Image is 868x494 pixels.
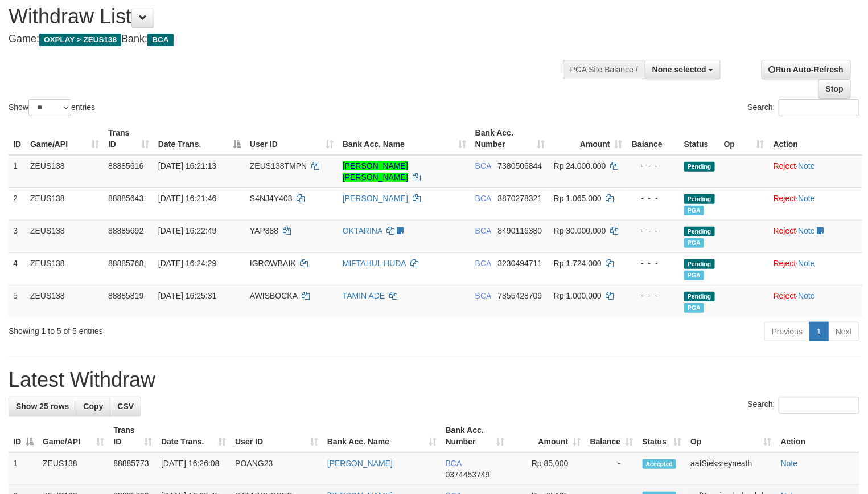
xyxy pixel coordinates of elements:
[9,285,26,317] td: 5
[498,194,542,203] span: Copy 3870278321 to clipboard
[769,252,862,285] td: ·
[250,194,293,203] span: S4NJ4Y403
[632,160,675,172] div: - - -
[627,123,680,155] th: Balance
[158,194,216,203] span: [DATE] 16:21:46
[108,259,143,268] span: 88885768
[779,99,859,116] input: Search:
[769,123,862,155] th: Action
[475,226,491,235] span: BCA
[549,123,627,155] th: Amount: activate to sort column ascending
[684,238,704,248] span: Marked by aafmaleo
[16,402,69,411] span: Show 25 rows
[108,194,143,203] span: 88885643
[684,271,704,280] span: Marked by aafsolysreylen
[245,123,338,155] th: User ID: activate to sort column ascending
[338,123,471,155] th: Bank Acc. Name: activate to sort column ascending
[684,303,704,313] span: Marked by aafsolysreylen
[157,420,231,452] th: Date Trans.: activate to sort column ascending
[250,259,296,268] span: IGROWBAIK
[684,206,704,215] span: Marked by aafnoeunsreypich
[798,291,815,300] a: Note
[250,291,298,300] span: AWISBOCKA
[26,285,104,317] td: ZEUS138
[110,397,141,416] a: CSV
[586,452,638,485] td: -
[798,226,815,235] a: Note
[498,291,542,300] span: Copy 7855428709 to clipboard
[509,420,586,452] th: Amount: activate to sort column ascending
[343,161,408,182] a: [PERSON_NAME] [PERSON_NAME]
[774,194,796,203] a: Reject
[9,99,95,116] label: Show entries
[798,259,815,268] a: Note
[686,420,776,452] th: Op: activate to sort column ascending
[26,252,104,285] td: ZEUS138
[554,259,602,268] span: Rp 1.724.000
[776,420,859,452] th: Action
[774,259,796,268] a: Reject
[343,291,385,300] a: TAMIN ADE
[498,259,542,268] span: Copy 3230494711 to clipboard
[475,194,491,203] span: BCA
[769,220,862,252] td: ·
[104,123,154,155] th: Trans ID: activate to sort column ascending
[769,155,862,188] td: ·
[9,123,26,155] th: ID
[684,162,715,172] span: Pending
[108,291,143,300] span: 88885819
[441,420,509,452] th: Bank Acc. Number: activate to sort column ascending
[26,220,104,252] td: ZEUS138
[764,322,810,341] a: Previous
[9,220,26,252] td: 3
[769,187,862,220] td: ·
[9,321,353,337] div: Showing 1 to 5 of 5 entries
[563,60,645,79] div: PGA Site Balance /
[762,60,851,79] a: Run Auto-Refresh
[157,452,231,485] td: [DATE] 16:26:08
[9,397,76,416] a: Show 25 rows
[327,459,393,468] a: [PERSON_NAME]
[109,452,157,485] td: 88885773
[769,285,862,317] td: ·
[39,34,121,46] span: OXPLAY > ZEUS138
[343,226,382,235] a: OKTARINA
[158,226,216,235] span: [DATE] 16:22:49
[774,161,796,170] a: Reject
[774,291,796,300] a: Reject
[28,99,71,116] select: Showentries
[475,161,491,170] span: BCA
[779,397,859,414] input: Search:
[250,226,278,235] span: YAP888
[719,123,769,155] th: Op: activate to sort column ascending
[108,161,143,170] span: 88885616
[686,452,776,485] td: aafSieksreyneath
[781,459,798,468] a: Note
[748,99,859,116] label: Search:
[446,459,462,468] span: BCA
[818,79,851,99] a: Stop
[26,187,104,220] td: ZEUS138
[158,291,216,300] span: [DATE] 16:25:31
[9,34,567,45] h4: Game: Bank:
[632,258,675,269] div: - - -
[83,402,103,411] span: Copy
[554,226,606,235] span: Rp 30.000.000
[475,291,491,300] span: BCA
[38,420,109,452] th: Game/API: activate to sort column ascending
[108,226,143,235] span: 88885692
[158,259,216,268] span: [DATE] 16:24:29
[684,227,715,236] span: Pending
[643,459,677,469] span: Accepted
[632,193,675,204] div: - - -
[9,5,567,28] h1: Withdraw List
[158,161,216,170] span: [DATE] 16:21:13
[250,161,307,170] span: ZEUS138TMPN
[109,420,157,452] th: Trans ID: activate to sort column ascending
[652,65,706,74] span: None selected
[343,194,408,203] a: [PERSON_NAME]
[554,291,602,300] span: Rp 1.000.000
[323,420,441,452] th: Bank Acc. Name: activate to sort column ascending
[446,470,490,479] span: Copy 0374453749 to clipboard
[748,397,859,414] label: Search:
